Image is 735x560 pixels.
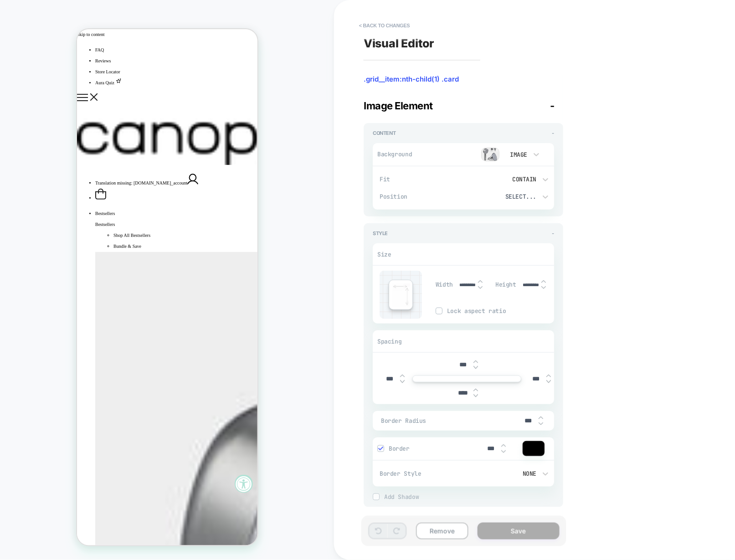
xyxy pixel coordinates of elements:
[36,204,73,209] span: Shop All Bestsellers
[377,150,418,158] span: Background
[18,51,45,56] a: Aura Quiz
[373,230,388,236] span: Style
[473,388,478,392] img: up
[377,251,391,258] span: Size
[473,366,478,370] img: down
[364,75,563,84] span: .grid__item:nth-child(1) .card
[478,280,483,283] img: up
[400,374,405,378] img: up
[392,283,410,307] img: edit
[18,182,38,187] a: Bestsellers
[18,18,27,23] a: FAQ
[541,280,546,283] img: up
[158,446,176,464] button: Accessibility Widget, click to open
[495,281,516,288] span: Height
[18,29,34,34] a: Reviews
[476,470,537,478] div: None
[478,286,483,289] img: down
[478,523,560,539] button: Save
[400,380,405,384] img: down
[381,417,519,425] span: Border Radius
[380,193,467,200] span: Position
[546,380,551,384] img: down
[389,445,477,452] span: Border
[18,40,43,45] a: Store Locator
[18,193,38,198] span: Bestsellers
[539,422,543,426] img: down
[501,444,506,447] img: up
[378,446,383,451] img: blue checkmark
[436,281,453,288] span: Width
[546,374,551,378] img: up
[18,151,121,156] a: Translation missing: [DOMAIN_NAME]_account
[380,175,467,183] span: Fit
[447,307,554,315] span: Lock aspect ratio
[501,450,506,453] img: down
[364,100,433,112] span: Image Element
[476,193,537,200] div: Select...
[355,18,415,33] button: < Back to changes
[552,130,554,136] span: -
[473,394,478,398] img: down
[18,159,29,172] button: Open Cart Drawer - 0 items
[541,286,546,289] img: down
[473,360,478,364] img: up
[416,523,468,539] button: Remove
[550,100,555,112] span: -
[36,215,64,220] span: Bundle & Save
[384,493,554,501] span: Add Shadow
[18,151,110,156] span: Translation missing: [DOMAIN_NAME]_account
[508,151,527,159] div: Image
[380,470,467,478] span: Border Style
[364,36,435,50] span: Visual Editor
[476,175,537,183] div: Contain
[373,130,396,136] span: Content
[552,230,554,236] span: -
[539,416,543,420] img: up
[377,338,401,345] span: Spacing
[481,148,499,161] img: preview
